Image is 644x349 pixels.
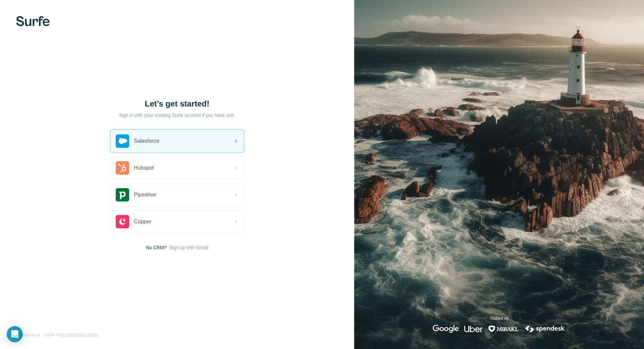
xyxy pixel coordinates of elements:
[16,16,50,26] img: Surfe's logo
[110,98,244,109] h1: Let’s get started!
[116,215,129,228] img: copper's logo
[169,244,208,251] button: Sign up with Gmail
[134,191,156,199] span: Pipedrive
[524,325,566,333] img: spendesk's logo
[116,134,129,148] img: salesforce's logo
[7,326,23,342] div: Abrir Intercom Messenger
[134,218,151,226] span: Copper
[134,164,154,172] span: Hubspot
[116,161,129,175] img: hubspot's logo
[490,315,508,321] p: Trusted by
[119,112,235,119] p: Sign in with your existing Surfe account if you have one.
[16,332,98,338] span: By signing up, I agree to &
[134,137,159,145] span: Salesforce
[116,188,129,202] img: pipedrive's logo
[73,333,98,337] a: Privacy Policy
[146,244,166,251] span: No CRM?
[464,325,483,333] img: uber's logo
[488,325,519,333] img: mirakl's logo
[433,325,459,333] img: google's logo
[59,333,70,337] a: Terms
